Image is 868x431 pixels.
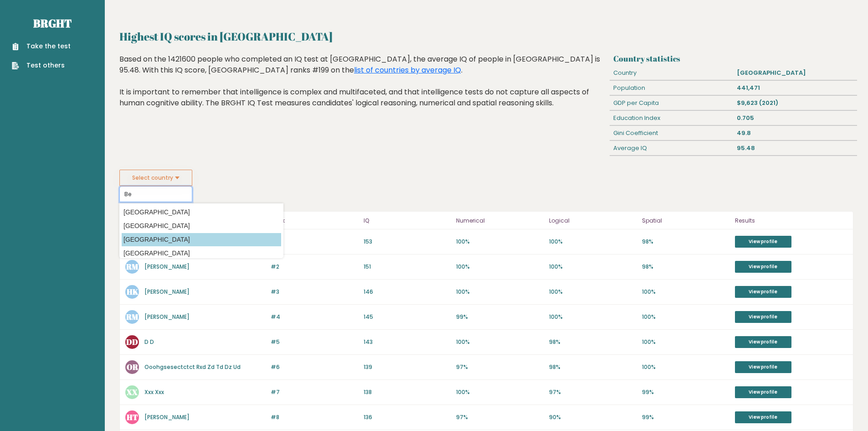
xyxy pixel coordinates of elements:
[735,361,791,373] a: View profile
[127,286,139,297] text: HK
[642,238,729,246] p: 98%
[456,338,544,346] p: 100%
[144,263,190,270] a: [PERSON_NAME]
[456,388,544,396] p: 100%
[12,61,71,70] a: Test others
[734,66,857,80] div: [GEOGRAPHIC_DATA]
[122,206,281,219] option: [GEOGRAPHIC_DATA]
[642,263,729,271] p: 98%
[456,238,544,246] p: 100%
[735,386,791,398] a: View profile
[119,170,192,186] button: Select country
[734,126,857,140] div: 49.8
[456,263,544,271] p: 100%
[271,238,358,246] p: #1
[610,141,733,156] div: Average IQ
[549,263,637,271] p: 100%
[642,313,729,321] p: 100%
[144,413,190,421] a: [PERSON_NAME]
[126,337,138,347] text: DD
[271,313,358,321] p: #4
[549,413,637,421] p: 90%
[119,54,606,122] div: Based on the 1421600 people who completed an IQ test at [GEOGRAPHIC_DATA], the average IQ of peop...
[456,363,544,371] p: 97%
[610,96,733,110] div: GDP per Capita
[549,388,637,396] p: 97%
[126,261,139,272] text: RM
[456,215,544,226] p: Numerical
[456,313,544,321] p: 99%
[734,81,857,95] div: 441,471
[271,388,358,396] p: #7
[549,313,637,321] p: 100%
[364,388,451,396] p: 138
[144,363,241,371] a: Ooohgsesectctct Rxd Zd Td Dz Ud
[364,413,451,421] p: 136
[271,263,358,271] p: #2
[119,28,853,45] h2: Highest IQ scores in [GEOGRAPHIC_DATA]
[126,312,139,322] text: RM
[271,338,358,346] p: #5
[610,81,733,95] div: Population
[735,311,791,323] a: View profile
[364,313,451,321] p: 145
[144,313,190,321] a: [PERSON_NAME]
[126,387,138,397] text: XX
[127,412,138,422] text: HT
[735,261,791,273] a: View profile
[33,16,72,31] a: Brght
[610,126,733,140] div: Gini Coefficient
[364,288,451,296] p: 146
[364,215,451,226] p: IQ
[642,413,729,421] p: 99%
[549,363,637,371] p: 98%
[364,263,451,271] p: 151
[549,238,637,246] p: 100%
[735,215,847,226] p: Results
[642,363,729,371] p: 100%
[271,413,358,421] p: #8
[642,388,729,396] p: 99%
[549,288,637,296] p: 100%
[354,65,461,75] a: list of countries by average IQ
[734,96,857,110] div: $9,623 (2021)
[122,247,281,260] option: [GEOGRAPHIC_DATA]
[144,288,190,296] a: [PERSON_NAME]
[122,219,281,233] option: [GEOGRAPHIC_DATA]
[642,215,729,226] p: Spatial
[119,186,192,202] input: Select your country
[642,288,729,296] p: 100%
[735,286,791,298] a: View profile
[610,111,733,125] div: Education Index
[735,336,791,348] a: View profile
[12,42,71,51] a: Take the test
[271,363,358,371] p: #6
[734,141,857,156] div: 95.48
[364,363,451,371] p: 139
[456,288,544,296] p: 100%
[127,362,139,372] text: OR
[364,238,451,246] p: 153
[735,411,791,423] a: View profile
[610,66,733,80] div: Country
[642,338,729,346] p: 100%
[364,338,451,346] p: 143
[144,338,154,346] a: D D
[735,236,791,248] a: View profile
[549,215,637,226] p: Logical
[271,288,358,296] p: #3
[549,338,637,346] p: 98%
[122,233,281,246] option: [GEOGRAPHIC_DATA]
[734,111,857,125] div: 0.705
[271,215,358,226] p: Rank
[456,413,544,421] p: 97%
[144,388,164,396] a: Xxx Xxx
[613,54,853,63] h3: Country statistics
